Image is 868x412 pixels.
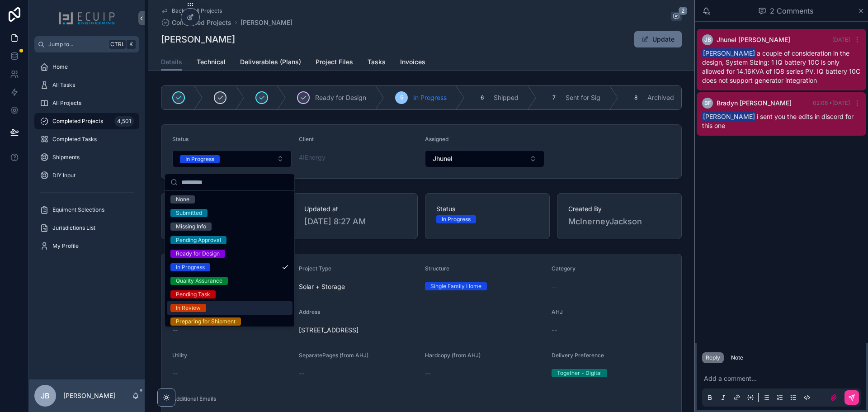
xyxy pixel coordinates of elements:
[34,113,139,129] a: Completed Projects4,501
[400,54,425,72] a: Invoices
[109,40,126,49] span: Ctrl
[58,11,115,25] img: App logo
[176,236,221,244] div: Pending Approval
[425,136,448,142] span: Assigned
[299,308,320,315] span: Address
[299,282,345,291] span: Solar + Storage
[770,5,813,16] span: 2 Comments
[197,54,226,72] a: Technical
[413,93,447,102] span: In Progress
[240,54,301,72] a: Deliverables (Plans)
[52,99,81,107] span: All Projects
[34,238,139,254] a: My Profile
[557,369,602,377] div: Together - Digital
[172,369,178,378] span: --
[161,7,222,14] a: Back to All Projects
[34,59,139,75] a: Home
[727,352,747,363] button: Note
[172,352,187,359] span: Utility
[316,57,353,66] span: Project Files
[832,36,850,43] span: [DATE]
[127,41,135,48] span: K
[176,317,236,326] div: Preparing for Shipment
[52,206,104,213] span: Equiment Selections
[34,167,139,184] a: DIY Input
[316,54,353,72] a: Project Files
[702,352,724,363] button: Reply
[425,369,430,378] span: --
[52,172,75,179] span: DIY Input
[172,7,222,14] span: Back to All Projects
[566,93,600,102] span: Sent for Sig
[304,204,406,213] span: Updated at
[671,12,682,23] button: 2
[442,215,471,223] div: In Progress
[52,154,80,161] span: Shipments
[299,352,368,359] span: SeparatePages (from AHJ)
[678,6,688,15] span: 2
[304,215,406,228] span: [DATE] 8:27 AM
[368,57,386,66] span: Tasks
[34,36,139,52] button: Jump to...CtrlK
[197,57,226,66] span: Technical
[176,277,222,285] div: Quality Assurance
[425,150,544,167] button: Select Button
[702,49,861,85] div: a couple of consideration in the design, System Sizing: 1 IQ battery 10C is only allowed for 14.1...
[704,36,711,43] span: JB
[185,155,214,163] div: In Progress
[433,154,453,163] span: Jhunel
[717,35,790,44] span: Jhunel [PERSON_NAME]
[552,326,557,335] span: --
[52,242,79,250] span: My Profile
[425,352,481,359] span: Hardcopy (from AHJ)
[702,48,756,58] span: [PERSON_NAME]
[176,209,202,217] div: Submitted
[41,390,50,401] span: JB
[552,282,557,291] span: --
[165,191,294,327] div: Suggestions
[702,113,854,129] span: i sent you the edits in discord for this one
[368,54,386,72] a: Tasks
[299,265,331,272] span: Project Type
[552,265,576,272] span: Category
[436,204,538,213] span: Status
[63,391,115,400] p: [PERSON_NAME]
[315,93,366,102] span: Ready for Design
[647,93,674,102] span: Archived
[552,352,604,359] span: Delivery Preference
[400,57,425,66] span: Invoices
[34,77,139,93] a: All Tasks
[299,153,325,162] a: 4IEnergy
[34,131,139,147] a: Completed Tasks
[240,57,301,66] span: Deliverables (Plans)
[299,369,304,378] span: --
[702,112,756,121] span: [PERSON_NAME]
[425,265,449,272] span: Structure
[568,204,670,213] span: Created By
[172,395,216,402] span: Additional Emails
[34,220,139,236] a: Jurisdictions List
[634,31,682,47] button: Update
[29,52,145,266] div: scrollable content
[48,41,106,48] span: Jump to...
[172,150,292,167] button: Select Button
[552,94,556,101] span: 7
[52,118,103,125] span: Completed Projects
[241,18,292,27] span: [PERSON_NAME]
[494,93,519,102] span: Shipped
[161,57,182,66] span: Details
[430,282,481,290] div: Single Family Home
[52,63,68,71] span: Home
[176,195,189,204] div: None
[172,326,178,335] span: --
[568,215,670,228] span: McInerneyJackson
[176,304,201,312] div: In Review
[161,33,235,46] h1: [PERSON_NAME]
[176,263,205,271] div: In Progress
[52,81,75,89] span: All Tasks
[172,136,189,142] span: Status
[634,94,637,101] span: 8
[161,54,182,71] a: Details
[52,224,95,232] span: Jurisdictions List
